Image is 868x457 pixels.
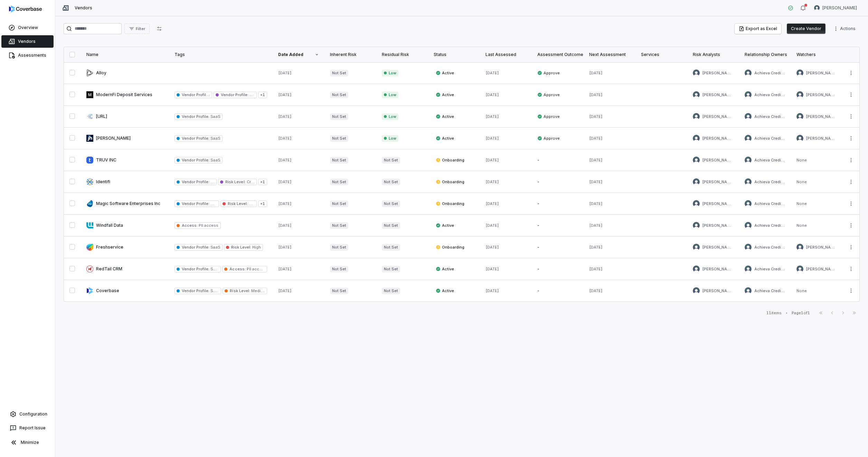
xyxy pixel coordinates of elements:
[745,265,752,272] img: Achieva Credit Union Admin avatar
[796,113,803,120] img: Stephan Gonzalez avatar
[330,113,348,120] span: Not Set
[745,113,752,120] img: Achieva Credit Union Admin avatar
[693,113,700,120] img: Stephan Gonzalez avatar
[702,92,734,97] span: [PERSON_NAME]
[182,223,198,228] span: Access :
[702,136,734,141] span: [PERSON_NAME]
[745,157,752,164] img: Achieva Credit Union Admin avatar
[382,288,400,294] span: Not Set
[532,236,584,258] td: -
[246,267,266,271] span: PII access
[278,114,292,119] span: [DATE]
[436,114,454,119] span: Active
[796,265,803,272] img: Stephan Gonzalez avatar
[485,92,499,97] span: [DATE]
[745,52,785,57] div: Relationship Owners
[3,422,52,434] button: Report Issue
[754,179,785,185] span: Achieva Credit Union Admin
[278,223,292,228] span: [DATE]
[485,223,499,228] span: [DATE]
[3,408,52,420] a: Configuration
[702,158,734,163] span: [PERSON_NAME]
[382,200,400,207] span: Not Set
[532,193,584,215] td: -
[532,280,584,302] td: -
[436,288,454,293] span: Active
[182,114,209,119] span: Vendor Profile :
[589,245,603,250] span: [DATE]
[209,201,220,206] span: SaaS
[745,69,752,76] img: Achieva Credit Union Admin avatar
[330,266,348,272] span: Not Set
[3,436,52,449] button: Minimize
[754,114,785,119] span: Achieva Credit Union Admin
[754,92,785,97] span: Achieva Credit Union Admin
[485,52,526,57] div: Last Assessed
[248,92,266,97] span: Financial
[436,157,464,163] span: Onboarding
[248,201,257,206] span: High
[822,5,857,11] span: [PERSON_NAME]
[229,267,245,271] span: Access :
[330,52,371,57] div: Inherent Risk
[786,310,787,315] div: •
[806,92,837,97] span: [PERSON_NAME]
[537,52,578,57] div: Assessment Outcome
[436,201,464,206] span: Onboarding
[278,288,292,293] span: [DATE]
[796,135,803,142] img: Stephan Gonzalez avatar
[182,92,210,97] span: Vendor Profile :
[330,222,348,229] span: Not Set
[796,244,803,251] img: Stephan Gonzalez avatar
[532,149,584,171] td: -
[796,69,803,76] img: Stephan Gonzalez avatar
[182,267,209,271] span: Vendor Profile :
[382,113,398,120] span: Low
[436,244,464,250] span: Onboarding
[209,179,220,184] span: SaaS
[485,136,499,141] span: [DATE]
[330,92,348,98] span: Not Set
[1,21,54,34] a: Overview
[754,201,785,206] span: Achieva Credit Union Admin
[589,201,603,206] span: [DATE]
[231,245,251,250] span: Risk Level :
[382,266,400,272] span: Not Set
[589,92,603,97] span: [DATE]
[485,245,499,250] span: [DATE]
[693,178,700,185] img: Stephan Gonzalez avatar
[814,5,820,11] img: Stephan Gonzalez avatar
[1,49,54,62] a: Assessments
[796,52,837,57] div: Watchers
[434,52,474,57] div: Status
[787,24,825,34] button: Create Vendor
[330,288,348,294] span: Not Set
[436,92,454,97] span: Active
[589,136,603,141] span: [DATE]
[693,244,700,251] img: Stephan Gonzalez avatar
[589,179,603,184] span: [DATE]
[693,265,700,272] img: Stephan Gonzalez avatar
[198,223,218,228] span: PII access
[485,201,499,206] span: [DATE]
[209,245,220,250] span: SaaS
[382,135,398,142] span: Low
[382,222,400,229] span: Not Set
[278,179,292,184] span: [DATE]
[589,267,603,271] span: [DATE]
[382,52,423,57] div: Residual Risk
[9,6,42,12] img: logo-D7KZi-bG.svg
[209,288,220,293] span: SaaS
[330,70,348,76] span: Not Set
[745,178,752,185] img: Achieva Credit Union Admin avatar
[754,288,785,293] span: Achieva Credit Union Admin
[702,223,734,228] span: [PERSON_NAME]
[693,157,700,164] img: Stephan Gonzalez avatar
[589,52,630,57] div: Next Assessment
[174,52,267,57] div: Tags
[745,200,752,207] img: Achieva Credit Union Admin avatar
[258,92,267,98] span: + 1
[182,136,209,141] span: Vendor Profile :
[745,222,752,229] img: Achieva Credit Union Admin avatar
[846,111,857,122] button: More actions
